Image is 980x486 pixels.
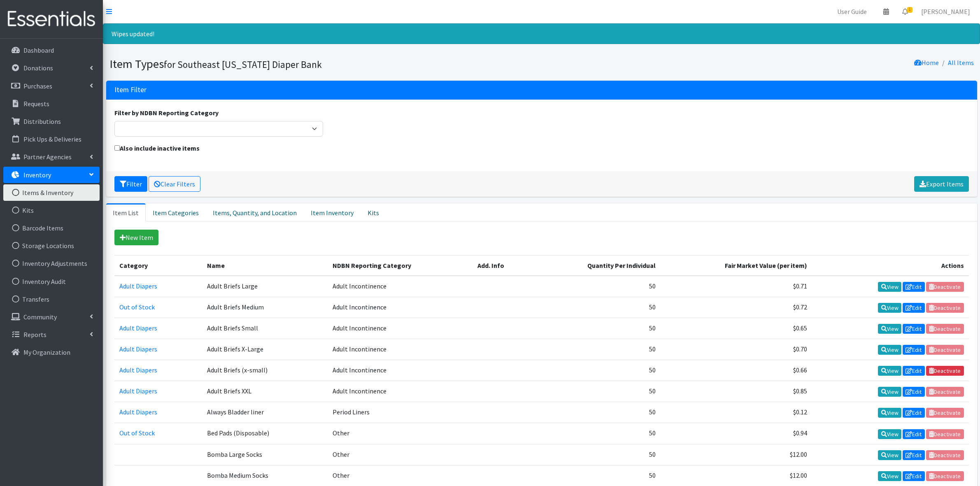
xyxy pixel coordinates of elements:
a: Edit [903,408,925,418]
td: Adult Briefs X-Large [202,339,328,360]
a: Edit [903,303,925,313]
p: Inventory [23,171,51,179]
a: 1 [896,3,915,20]
td: $0.85 [661,381,812,402]
p: Distributions [23,117,61,126]
a: Edit [903,345,925,355]
td: Bomba Medium Socks [202,465,328,486]
a: View [878,345,901,355]
a: Inventory Adjustments [3,255,100,272]
td: $0.94 [661,423,812,444]
a: View [878,282,901,292]
td: Adult Incontinence [328,276,473,297]
div: Wipes updated! [103,23,980,44]
td: $0.71 [661,276,812,297]
a: View [878,471,901,481]
td: 50 [533,318,661,339]
td: 50 [533,381,661,402]
a: Purchases [3,78,100,94]
a: Storage Locations [3,237,100,254]
a: Inventory Audit [3,273,100,290]
p: Dashboard [23,46,54,54]
td: Adult Incontinence [328,381,473,402]
td: 50 [533,339,661,360]
td: $12.00 [661,444,812,465]
a: Inventory [3,167,100,183]
a: Export Items [914,176,969,192]
a: Adult Diapers [119,408,157,416]
a: Deactivate [926,366,964,376]
a: Kits [3,202,100,219]
a: Donations [3,60,100,76]
button: Filter [114,176,147,192]
p: Partner Agencies [23,153,72,161]
td: 50 [533,465,661,486]
td: $0.72 [661,297,812,318]
td: Adult Briefs XXL [202,381,328,402]
span: 1 [907,7,912,13]
small: for Southeast [US_STATE] Diaper Bank [164,58,322,70]
a: Reports [3,326,100,343]
td: $0.12 [661,402,812,423]
td: 50 [533,444,661,465]
td: Other [328,465,473,486]
a: Adult Diapers [119,282,157,290]
a: Edit [903,366,925,376]
td: Adult Briefs Medium [202,297,328,318]
img: HumanEssentials [3,5,100,33]
th: Add. Info [473,255,533,276]
input: Also include inactive items [114,145,120,151]
td: Adult Incontinence [328,339,473,360]
a: All Items [948,58,974,67]
a: View [878,429,901,439]
a: View [878,450,901,460]
td: $12.00 [661,465,812,486]
a: Distributions [3,113,100,130]
a: Adult Diapers [119,324,157,332]
a: Community [3,309,100,325]
a: Requests [3,95,100,112]
th: Actions [812,255,969,276]
th: Quantity Per Individual [533,255,661,276]
label: Also include inactive items [114,143,200,153]
td: Period Liners [328,402,473,423]
h3: Item Filter [114,86,147,94]
th: Fair Market Value (per item) [661,255,812,276]
a: Home [914,58,939,67]
a: Kits [361,203,386,221]
h1: Item Types [109,57,539,71]
a: Pick Ups & Deliveries [3,131,100,147]
label: Filter by NDBN Reporting Category [114,108,219,118]
a: Edit [903,471,925,481]
th: Name [202,255,328,276]
a: Transfers [3,291,100,307]
a: Edit [903,282,925,292]
td: Bed Pads (Disposable) [202,423,328,444]
a: Adult Diapers [119,366,157,374]
a: Item Categories [146,203,206,221]
a: View [878,303,901,313]
td: 50 [533,297,661,318]
a: View [878,387,901,397]
a: My Organization [3,344,100,360]
th: Category [114,255,202,276]
td: $0.70 [661,339,812,360]
td: Adult Briefs Small [202,318,328,339]
a: Edit [903,429,925,439]
td: 50 [533,402,661,423]
a: Item List [106,203,146,221]
td: Adult Incontinence [328,318,473,339]
a: Partner Agencies [3,149,100,165]
a: Barcode Items [3,220,100,236]
a: View [878,366,901,376]
a: User Guide [831,3,873,20]
td: Other [328,423,473,444]
p: Pick Ups & Deliveries [23,135,81,143]
a: Items, Quantity, and Location [206,203,304,221]
td: Always Bladder liner [202,402,328,423]
th: NDBN Reporting Category [328,255,473,276]
td: Bomba Large Socks [202,444,328,465]
a: Item Inventory [304,203,361,221]
p: Requests [23,100,49,108]
td: $0.65 [661,318,812,339]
